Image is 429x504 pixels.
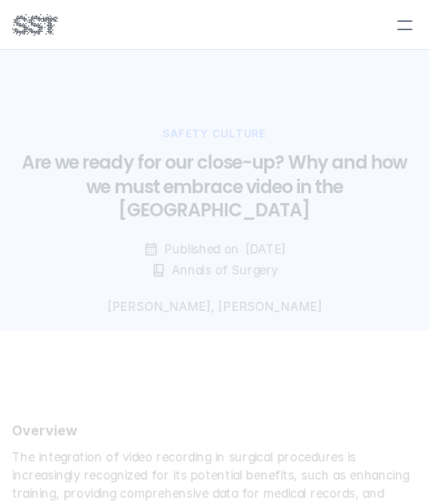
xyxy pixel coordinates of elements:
[12,422,77,441] h6: Overview
[172,261,279,279] p: Annals of Surgery
[12,297,417,315] p: [PERSON_NAME], [PERSON_NAME]
[245,240,286,258] p: [DATE]
[12,151,417,222] h1: Are we ready for our close-up? Why and how we must embrace video in the [GEOGRAPHIC_DATA]
[12,12,57,38] img: SST logo
[165,240,239,258] p: Published on
[163,125,267,142] p: SAFETY CULTURE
